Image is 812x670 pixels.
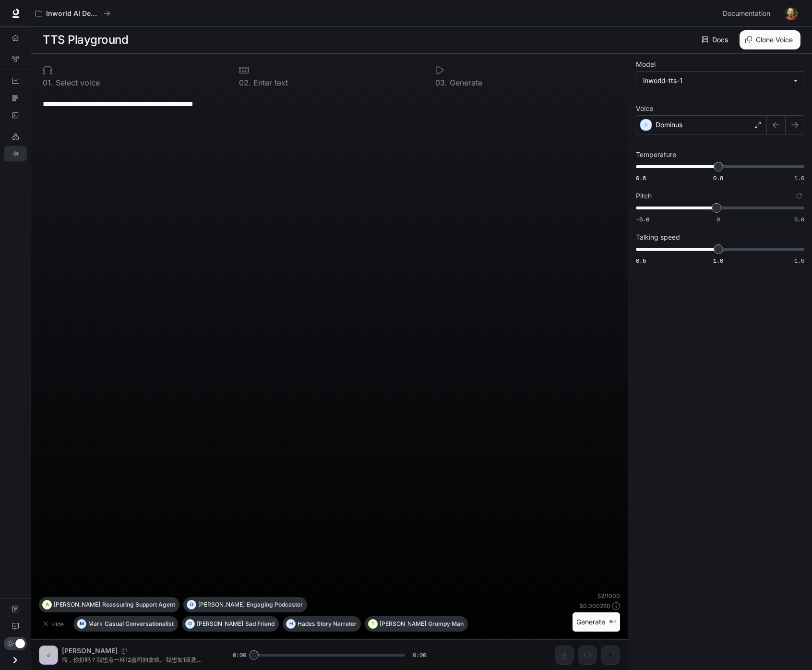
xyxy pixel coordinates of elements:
p: 0 1 . [43,79,53,86]
button: Reset to default [794,191,804,201]
div: M [77,616,86,632]
p: Select voice [53,79,100,86]
p: 52 / 1000 [597,592,620,600]
a: Dashboards [4,73,27,88]
a: Feedback [4,619,27,634]
p: $ 0.000260 [579,602,610,610]
p: Story Narrator [317,621,357,627]
div: A [43,597,51,612]
a: Documentation [4,601,27,617]
div: O [186,616,194,632]
p: Engaging Podcaster [247,602,303,608]
span: -5.0 [636,215,649,223]
button: O[PERSON_NAME]Sad Friend [182,616,279,632]
span: Documentation [723,8,770,20]
span: Dark mode toggle [15,638,25,648]
p: Casual Conversationalist [105,621,174,627]
a: Documentation [719,4,777,23]
p: Mark [88,621,103,627]
span: 0.5 [636,256,646,265]
span: 0.6 [636,174,646,182]
button: Open drawer [4,650,26,670]
a: LLM Playground [4,129,27,144]
span: 0.8 [713,174,723,182]
button: MMarkCasual Conversationalist [73,616,178,632]
button: D[PERSON_NAME]Engaging Podcaster [183,597,307,612]
span: 1.0 [713,256,723,265]
a: Logs [4,108,27,123]
span: 1.5 [794,256,804,265]
div: inworld-tts-1 [636,72,804,90]
p: [PERSON_NAME] [197,621,243,627]
p: ⌘⏎ [609,619,616,625]
a: Graph Registry [4,51,27,67]
div: inworld-tts-1 [643,76,788,85]
p: 0 2 . [239,79,251,86]
a: Traces [4,90,27,106]
p: Voice [636,105,653,112]
p: Temperature [636,151,676,158]
p: Enter text [251,79,288,86]
p: Pitch [636,193,652,199]
button: Clone Voice [740,30,800,49]
p: Model [636,61,656,68]
button: Hide [39,616,70,632]
p: Reassuring Support Agent [102,602,175,608]
button: Generate⌘⏎ [573,612,620,632]
button: User avatar [781,4,800,23]
p: [PERSON_NAME] [380,621,426,627]
p: Inworld AI Demos [46,10,100,18]
p: Talking speed [636,234,680,241]
img: User avatar [784,7,798,20]
button: HHadesStory Narrator [283,616,361,632]
p: 0 3 . [435,79,447,86]
p: Sad Friend [245,621,275,627]
p: Grumpy Man [428,621,464,627]
p: [PERSON_NAME] [54,602,100,608]
a: TTS Playground [4,146,27,161]
p: Dominus [656,120,682,130]
div: H [287,616,295,632]
p: [PERSON_NAME] [198,602,245,608]
span: 0 [716,215,720,223]
span: 1.0 [794,174,804,182]
p: Hades [298,621,315,627]
button: A[PERSON_NAME]Reassuring Support Agent [39,597,179,612]
span: 5.0 [794,215,804,223]
a: Overview [4,30,27,46]
div: D [187,597,196,612]
div: T [369,616,377,632]
button: T[PERSON_NAME]Grumpy Man [365,616,468,632]
a: Docs [700,30,732,49]
button: All workspaces [31,4,115,23]
p: Generate [447,79,482,86]
h1: TTS Playground [43,30,128,49]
